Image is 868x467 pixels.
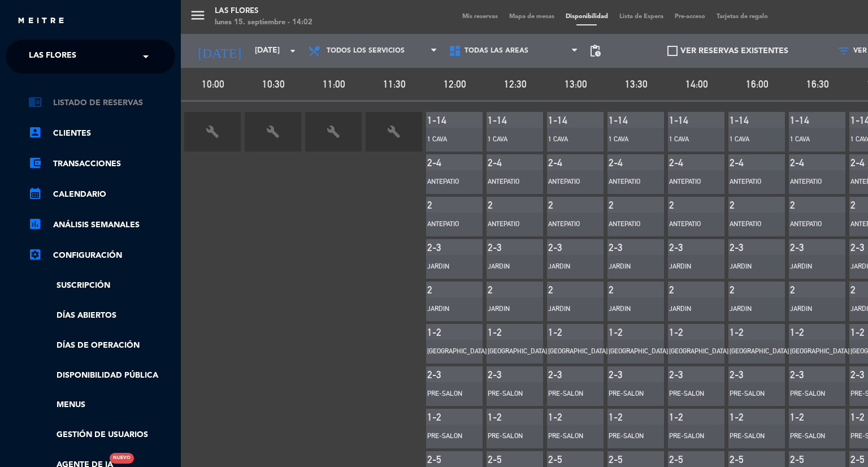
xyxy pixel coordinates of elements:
a: chrome_reader_modeListado de Reservas [28,96,175,110]
div: Nuevo [110,453,134,464]
i: account_balance_wallet [28,156,42,170]
a: Configuración [28,249,175,262]
i: account_box [28,126,42,139]
a: assessmentANÁLISIS SEMANALES [28,218,175,232]
i: assessment [28,217,42,231]
i: calendar_month [28,187,42,200]
a: Suscripción [28,279,175,292]
a: Días de Operación [28,339,175,352]
img: MEITRE [17,17,65,25]
a: calendar_monthCalendario [28,188,175,201]
span: Las Flores [29,45,76,68]
a: Gestión de usuarios [28,429,175,442]
a: Disponibilidad pública [28,369,175,382]
i: settings_applications [28,248,42,261]
i: chrome_reader_mode [28,95,42,109]
a: account_balance_walletTransacciones [28,157,175,171]
a: account_boxClientes [28,127,175,140]
a: Menus [28,399,175,412]
a: Días abiertos [28,309,175,322]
